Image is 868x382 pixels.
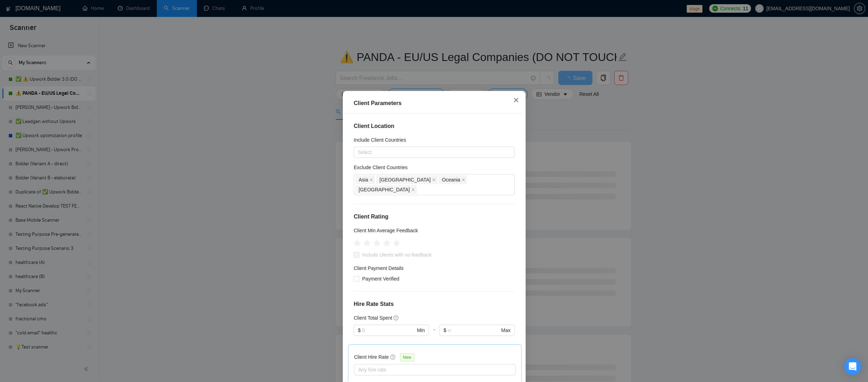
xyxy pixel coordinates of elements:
[443,327,446,334] span: $
[354,212,515,221] h4: Client Rating
[354,265,404,272] h4: Client Payment Details
[390,354,396,360] span: question-circle
[364,240,371,247] span: star
[358,327,361,334] span: $
[369,178,373,181] span: close
[438,175,467,184] span: Oceania
[442,176,460,184] span: Oceania
[354,314,392,322] h5: Client Total Spent
[362,327,415,334] input: 0
[507,91,526,110] button: Close
[354,240,361,247] span: star
[373,240,380,247] span: star
[379,176,431,184] span: [GEOGRAPHIC_DATA]
[432,178,435,181] span: close
[393,240,400,247] span: star
[354,136,406,144] h5: Include Client Countries
[359,251,435,259] span: Include clients with no feedback
[355,185,417,194] span: Antarctica
[354,122,515,130] h4: Client Location
[354,353,389,361] h5: Client Hire Rate
[462,178,465,181] span: close
[359,176,368,184] span: Asia
[354,227,418,234] h5: Client Min Average Feedback
[400,354,414,362] span: New
[448,327,500,334] input: ∞
[501,327,510,334] span: Max
[354,99,515,107] div: Client Parameters
[376,175,437,184] span: Africa
[417,327,425,334] span: Min
[354,164,407,171] h5: Exclude Client Countries
[411,188,414,191] span: close
[429,325,439,345] div: -
[383,240,390,247] span: star
[393,315,399,321] span: question-circle
[844,358,861,375] div: Open Intercom Messenger
[354,300,515,309] h4: Hire Rate Stats
[355,175,375,184] span: Asia
[359,186,410,193] span: [GEOGRAPHIC_DATA]
[359,275,402,283] span: Payment Verified
[513,97,519,103] span: close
